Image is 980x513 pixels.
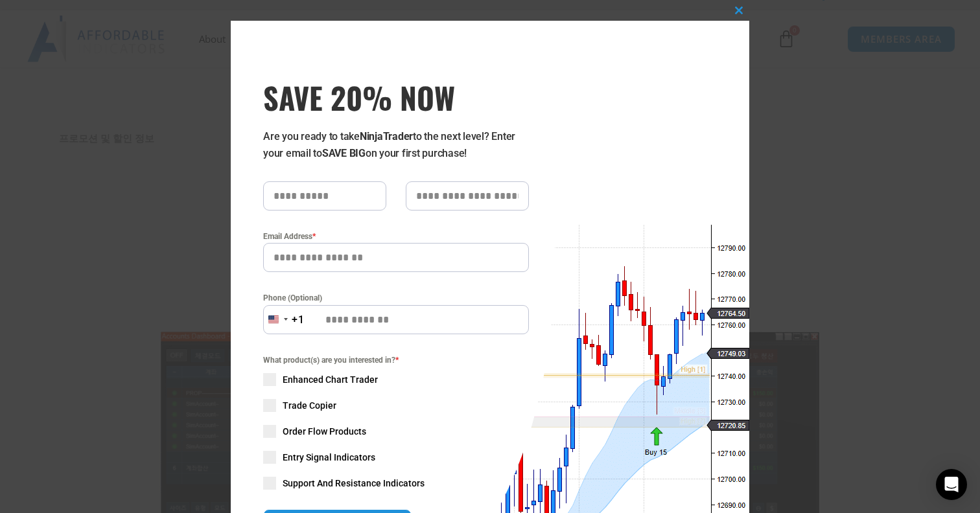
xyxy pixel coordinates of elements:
label: Email Address [263,230,529,243]
span: Support And Resistance Indicators [283,477,425,490]
span: Enhanced Chart Trader [283,373,378,386]
strong: NinjaTrader [360,130,413,142]
label: Entry Signal Indicators [263,451,529,464]
label: Trade Copier [263,399,529,412]
label: Enhanced Chart Trader [263,373,529,386]
div: Open Intercom Messenger [936,469,967,500]
label: Order Flow Products [263,425,529,438]
p: Are you ready to take to the next level? Enter your email to on your first purchase! [263,128,529,162]
span: Trade Copier [283,399,336,412]
h3: SAVE 20% NOW [263,79,529,115]
label: Support And Resistance Indicators [263,477,529,490]
label: Phone (Optional) [263,291,529,304]
div: +1 [292,312,305,328]
strong: SAVE BIG [322,147,366,159]
span: What product(s) are you interested in? [263,354,529,367]
span: Order Flow Products [283,425,366,438]
button: Selected country [263,305,305,334]
span: Entry Signal Indicators [283,451,375,464]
